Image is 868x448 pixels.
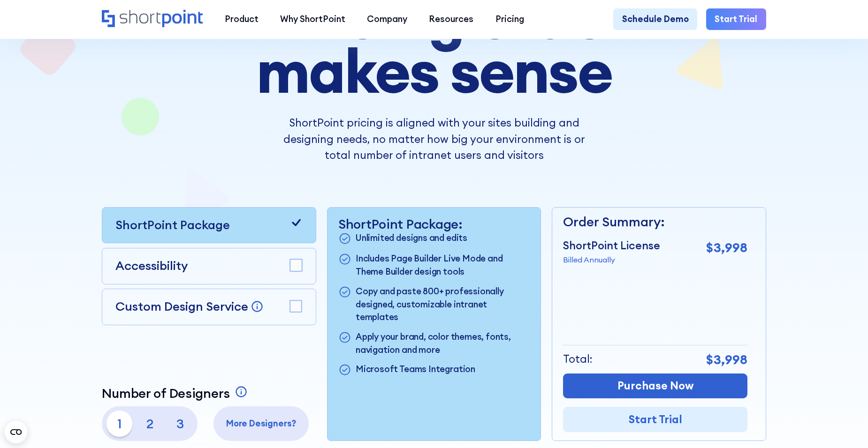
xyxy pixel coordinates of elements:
p: Billed Annually [563,254,660,265]
a: Number of Designers [102,385,250,401]
p: Apply your brand, color themes, fonts, navigation and more [356,330,530,357]
iframe: Chat Widget [821,403,868,448]
p: 3 [167,411,193,437]
div: Pricing [495,13,524,26]
p: ShortPoint License [563,238,660,254]
a: Product [214,8,269,30]
div: Product [225,13,259,26]
p: Order Summary: [563,212,747,231]
p: Unlimited designs and edits [356,231,467,246]
a: Home [102,10,203,29]
p: ShortPoint pricing is aligned with your sites building and designing needs, no matter how big you... [271,115,597,164]
p: Custom Design Service [115,299,248,314]
p: More Designers? [218,417,305,430]
p: Copy and paste 800+ professionally designed, customizable intranet templates [356,285,530,324]
a: Pricing [485,8,535,30]
a: Schedule Demo [613,8,697,30]
a: Resources [418,8,484,30]
a: Purchase Now [563,373,747,398]
p: Accessibility [115,257,188,275]
p: $3,998 [706,350,747,369]
a: Start Trial [563,407,747,432]
p: ShortPoint Package [115,216,230,234]
div: Company [367,13,407,26]
p: $3,998 [706,238,747,257]
div: Resources [429,13,473,26]
p: 1 [107,411,133,437]
a: Why ShortPoint [269,8,356,30]
p: Number of Designers [102,385,230,401]
p: Microsoft Teams Integration [356,363,475,377]
div: Why ShortPoint [280,13,345,26]
p: Total: [563,351,592,367]
a: Start Trial [706,8,766,30]
a: Company [356,8,418,30]
p: Includes Page Builder Live Mode and Theme Builder design tools [356,252,530,278]
p: 2 [137,411,163,437]
button: Open CMP widget [5,421,27,443]
p: ShortPoint Package: [338,216,530,231]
